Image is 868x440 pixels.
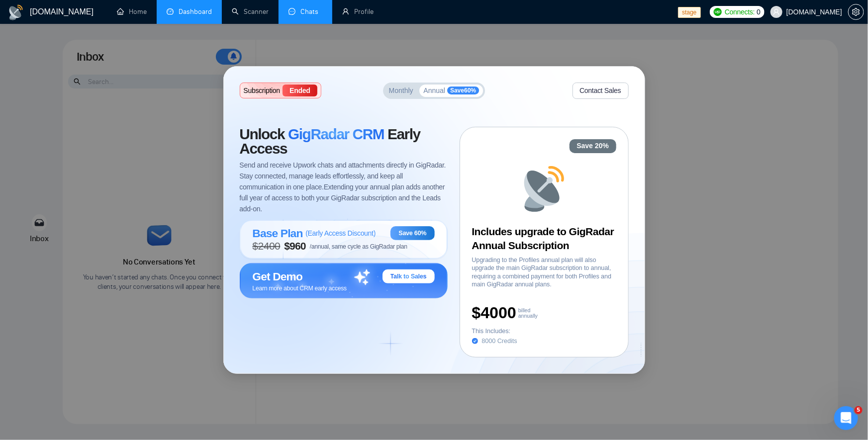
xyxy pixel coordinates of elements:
[398,229,426,237] span: Save 60%
[240,263,448,303] button: Get DemoTalk to SalesLearn more about CRM early access
[253,240,281,252] span: $ 2400
[424,87,446,94] span: Annual
[253,270,303,283] span: Get Demo
[757,6,761,17] span: 0
[288,126,384,142] span: GigRadar CRM
[848,8,864,16] a: setting
[725,6,755,17] span: Connects:
[284,240,305,252] span: $ 960
[389,87,413,94] span: Monthly
[232,7,269,16] a: searchScanner
[678,7,700,18] span: stage
[240,160,448,214] span: Send and receive Upwork chats and attachments directly in GigRadar. Stay connected, manage leads ...
[240,127,448,157] span: Unlock Early Access
[342,7,374,16] a: userProfile
[305,229,376,237] span: ( Early Access Discount )
[518,308,539,318] span: billed annually
[167,7,212,16] a: dashboardDashboard
[117,7,147,16] a: homeHome
[310,243,407,250] span: /annual, same cycle as GigRadar plan
[834,406,858,430] iframe: Intercom live chat
[714,8,722,16] img: upwork-logo.png
[447,87,479,94] span: Save 60 %
[482,337,517,346] span: 8000 Credits
[573,83,629,99] button: Contact Sales
[855,406,863,414] span: 5
[420,85,483,97] button: AnnualSave60%
[848,4,864,20] button: setting
[472,225,616,252] h3: Includes upgrade to GigRadar Annual Subscription
[240,220,448,263] button: Base Plan(Early Access Discount)Save 60%$2400$960/annual, same cycle as GigRadar plan
[472,328,511,335] span: This Includes:
[472,256,616,289] span: Upgrading to the Profiles annual plan will also upgrade the main GigRadar subscription to annual,...
[773,8,780,15] span: user
[849,8,864,16] span: setting
[253,227,303,240] span: Base Plan
[8,4,24,20] img: logo
[289,7,322,16] a: messageChats
[283,85,317,96] div: Ended
[253,285,347,292] span: Learn more about CRM early access
[385,85,417,97] button: Monthly
[570,139,616,154] div: Save 20%
[244,87,280,94] span: Subscription
[472,303,517,322] span: $4000
[390,272,427,280] span: Talk to Sales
